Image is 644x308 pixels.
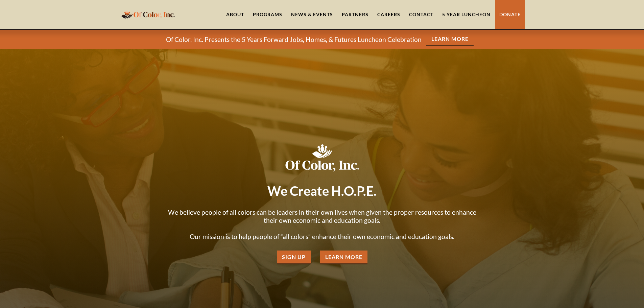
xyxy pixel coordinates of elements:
a: Sign Up [277,251,311,264]
a: home [119,6,177,22]
a: Learn More [426,32,474,46]
a: Learn More [320,251,367,264]
p: Of Color, Inc. Presents the 5 Years Forward Jobs, Homes, & Futures Luncheon Celebration [166,35,422,44]
div: Programs [253,11,282,18]
p: We believe people of all colors can be leaders in their own lives when given the proper resources... [163,208,481,241]
strong: We Create H.O.P.E. [267,183,377,198]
